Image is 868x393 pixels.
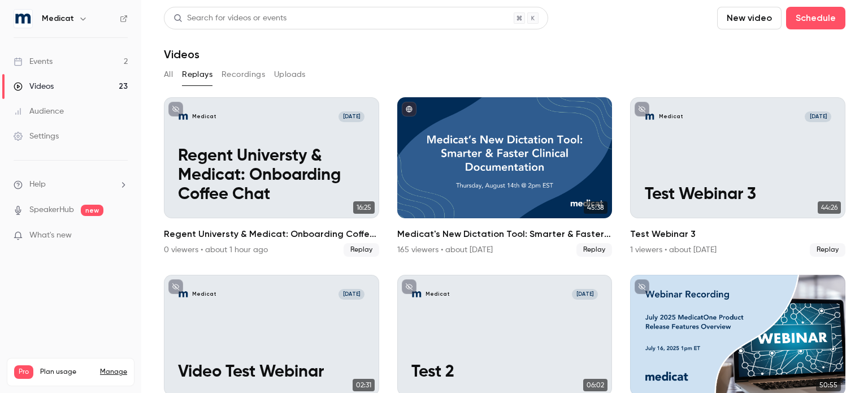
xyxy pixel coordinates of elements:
span: 06:02 [583,379,607,391]
button: New video [717,7,782,29]
span: [DATE] [572,289,598,300]
button: unpublished [168,279,183,294]
span: Replay [344,243,379,257]
span: Replay [810,243,845,257]
div: 1 viewers • about [DATE] [630,244,717,256]
h2: Medicat's New Dictation Tool: Smarter & Faster Clinical Documentation [397,227,613,241]
div: Settings [14,131,59,142]
a: Regent Universty & Medicat: Onboarding Coffee ChatMedicat[DATE]Regent Universty & Medicat: Onboar... [164,97,379,257]
button: published [402,102,416,116]
span: What's new [29,230,72,241]
div: Search for videos or events [173,12,287,24]
li: help-dropdown-opener [14,179,128,191]
li: Regent Universty & Medicat: Onboarding Coffee Chat [164,97,379,257]
button: Replays [182,66,212,84]
span: Plan usage [40,368,93,377]
button: All [164,66,173,84]
img: Medicat [14,10,32,28]
li: Medicat's New Dictation Tool: Smarter & Faster Clinical Documentation [397,97,613,257]
span: Help [29,179,46,191]
p: Video Test Webinar [178,362,364,382]
button: unpublished [635,102,649,116]
a: SpeakerHub [29,204,74,216]
button: Uploads [274,66,306,84]
p: Medicat [192,291,216,298]
div: Videos [14,81,54,92]
h2: Test Webinar 3 [630,227,845,241]
iframe: Noticeable Trigger [114,231,128,241]
span: 50:55 [816,379,841,391]
a: Test Webinar 3Medicat[DATE]Test Webinar 344:26Test Webinar 31 viewers • about [DATE]Replay [630,97,845,257]
img: Test 2 [411,289,422,300]
li: Test Webinar 3 [630,97,845,257]
span: Pro [14,365,33,379]
button: unpublished [168,102,183,116]
img: Test Webinar 3 [645,111,656,122]
p: Test Webinar 3 [645,185,831,204]
div: Events [14,56,53,67]
span: 02:31 [353,379,375,391]
span: 45:38 [584,201,607,214]
button: unpublished [635,279,649,294]
span: [DATE] [338,289,364,300]
p: Regent Universty & Medicat: Onboarding Coffee Chat [178,146,364,204]
img: Regent Universty & Medicat: Onboarding Coffee Chat [178,111,189,122]
span: new [81,205,103,216]
span: 44:26 [818,201,841,214]
h6: Medicat [42,13,74,24]
span: Replay [576,243,612,257]
div: 0 viewers • about 1 hour ago [164,244,268,256]
p: Medicat [426,291,450,298]
p: Medicat [192,113,216,120]
a: 45:38Medicat's New Dictation Tool: Smarter & Faster Clinical Documentation165 viewers • about [DA... [397,97,613,257]
h2: Regent Universty & Medicat: Onboarding Coffee Chat [164,227,379,241]
section: Videos [164,7,845,386]
div: Audience [14,106,64,117]
img: Video Test Webinar [178,289,189,300]
button: unpublished [402,279,416,294]
p: Medicat [659,113,683,120]
button: Schedule [786,7,845,29]
span: [DATE] [338,111,364,122]
span: [DATE] [805,111,831,122]
span: 16:25 [353,201,375,214]
div: 165 viewers • about [DATE] [397,244,493,256]
p: Test 2 [411,362,598,382]
button: Recordings [222,66,265,84]
a: Manage [100,368,127,377]
h1: Videos [164,47,199,61]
